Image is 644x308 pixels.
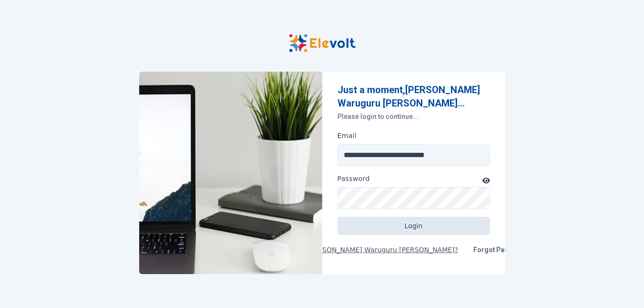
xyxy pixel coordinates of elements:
img: Elevolt [289,34,356,53]
label: Email [337,131,357,140]
button: Not[PERSON_NAME] Waruguru [PERSON_NAME]? [287,241,466,259]
button: Login [337,217,490,235]
p: Just a moment, [PERSON_NAME] Waruguru [PERSON_NAME] ... [337,83,490,110]
p: Please login to continue... [337,112,490,121]
label: Password [337,174,370,183]
img: Elevolt [139,72,322,274]
a: Forgot Password? [466,241,540,259]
